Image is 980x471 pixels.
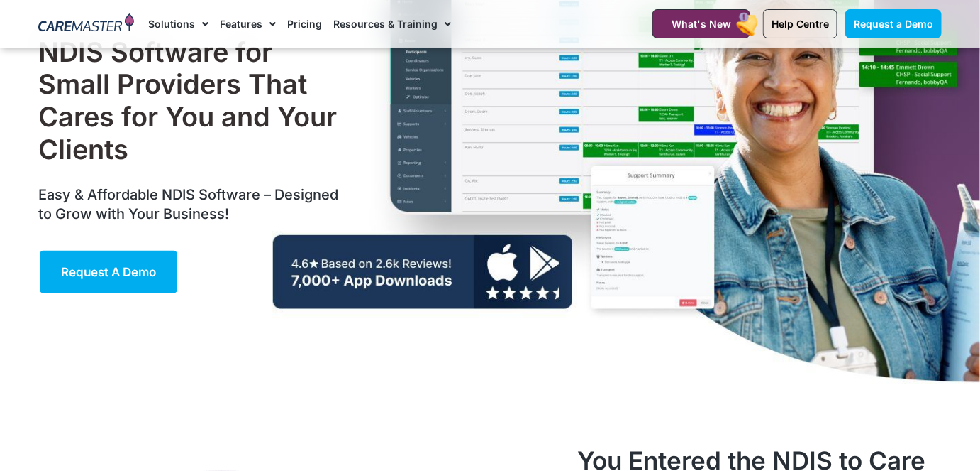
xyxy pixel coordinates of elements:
img: CareMaster Logo [38,13,134,35]
span: Easy & Affordable NDIS Software – Designed to Grow with Your Business! [38,186,338,222]
a: Request a Demo [38,249,179,295]
a: What's New [652,9,750,38]
h1: NDIS Software for Small Providers That Cares for You and Your Clients [38,36,345,166]
span: Help Centre [772,18,829,30]
a: Request a Demo [845,9,942,38]
span: Request a Demo [61,265,156,279]
span: Request a Demo [854,18,933,30]
span: What's New [672,18,731,30]
a: Help Centre [763,9,837,38]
